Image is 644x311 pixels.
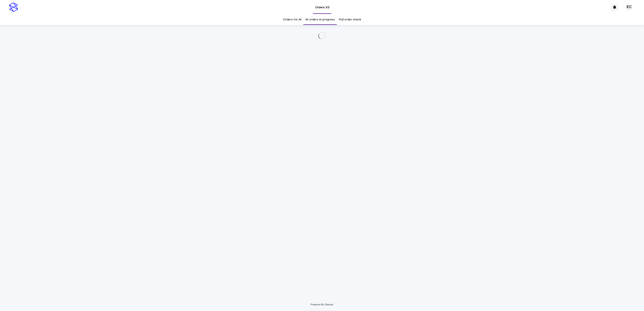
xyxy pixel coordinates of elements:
div: EC [626,4,633,11]
img: stacker-logo-s-only.png [9,3,18,12]
a: AI orders in progress [305,14,335,25]
a: Powered By Stacker [311,303,333,306]
a: Orders for AI [283,14,301,25]
a: Full order check [339,14,361,25]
